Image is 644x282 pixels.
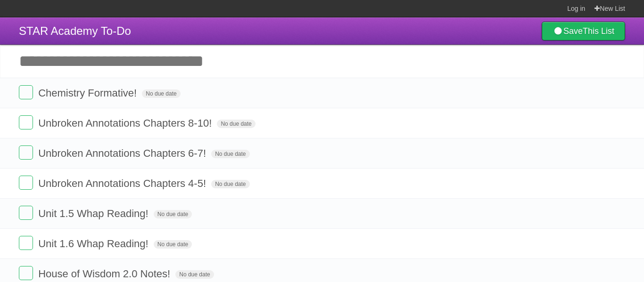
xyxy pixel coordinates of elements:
span: No due date [175,270,214,279]
label: Done [19,85,33,99]
span: No due date [154,240,192,249]
label: Done [19,176,33,190]
b: This List [583,26,614,36]
span: No due date [211,150,249,158]
span: Unbroken Annotations Chapters 8-10! [38,117,214,129]
span: No due date [211,180,249,188]
span: No due date [142,89,180,98]
span: Unbroken Annotations Chapters 6-7! [38,147,208,159]
label: Done [19,145,33,160]
span: No due date [154,210,192,218]
span: Chemistry Formative! [38,87,139,99]
label: Done [19,266,33,280]
label: Done [19,206,33,220]
span: Unit 1.5 Whap Reading! [38,208,151,219]
span: No due date [217,120,255,128]
span: STAR Academy To-Do [19,24,131,37]
span: House of Wisdom 2.0 Notes! [38,268,173,280]
span: Unit 1.6 Whap Reading! [38,238,151,250]
a: SaveThis List [542,22,625,40]
label: Done [19,236,33,250]
label: Done [19,115,33,129]
span: Unbroken Annotations Chapters 4-5! [38,177,208,189]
